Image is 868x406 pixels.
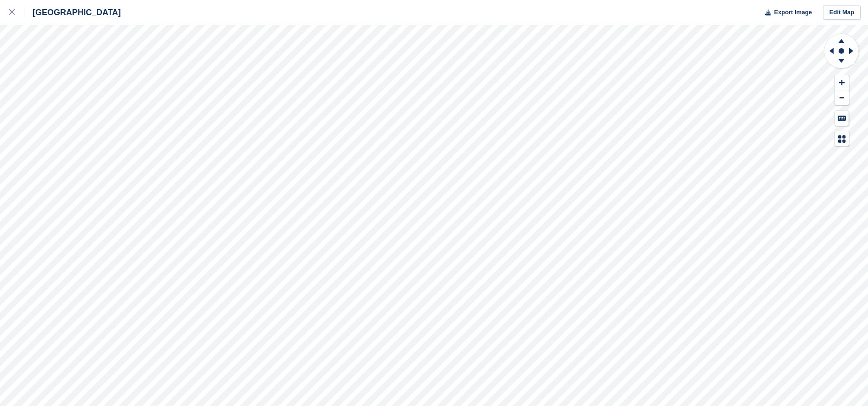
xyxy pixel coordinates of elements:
[835,75,849,90] button: Zoom In
[835,90,849,106] button: Zoom Out
[760,5,812,20] button: Export Image
[823,5,861,20] a: Edit Map
[835,131,849,146] button: Map Legend
[24,7,121,18] div: [GEOGRAPHIC_DATA]
[835,111,849,126] button: Keyboard Shortcuts
[774,8,812,17] span: Export Image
